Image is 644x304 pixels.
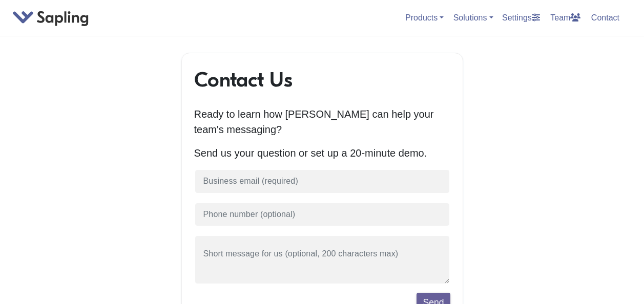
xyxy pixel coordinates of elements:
[405,13,444,22] a: Products
[194,145,450,161] p: Send us your question or set up a 20-minute demo.
[194,68,450,92] h1: Contact Us
[453,13,493,22] a: Solutions
[194,202,450,227] input: Phone number (optional)
[587,9,624,26] a: Contact
[194,169,450,194] input: Business email (required)
[546,9,585,26] a: Team
[498,9,544,26] a: Settings
[194,106,450,137] p: Ready to learn how [PERSON_NAME] can help your team's messaging?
